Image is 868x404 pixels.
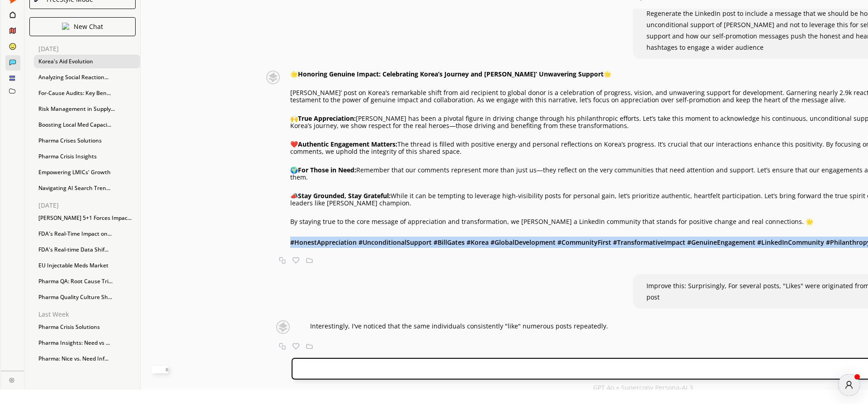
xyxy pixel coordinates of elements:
div: Pharma Crises Solutions [34,134,140,147]
div: Analyzing Social Reaction... [34,71,140,84]
div: Pharma Insights: Need vs ... [34,336,140,350]
p: [DATE] [38,202,140,209]
div: atlas-message-author-avatar [838,374,860,396]
div: Pharma QA: Root Cause Tri... [34,275,140,288]
div: Pharma Crisis Insights [34,150,140,163]
p: New Chat [74,23,103,30]
span: Interestingly, I've noticed that the same individuals consistently "like" numerous posts repeatedly. [310,322,608,330]
a: Close [1,371,24,387]
img: Save [306,257,313,264]
div: EU Injectable Meds Market [34,259,140,272]
img: Close [260,320,306,334]
div: FDA's Real-time Data Shif... [34,243,140,257]
div: Pharma Crisis Solutions [34,320,140,334]
img: Save [306,343,313,350]
div: For-Cause Audits: Key Ben... [34,86,140,100]
img: Favorite [292,343,299,350]
strong: Stay Grounded, Stay Grateful: [298,191,391,200]
strong: For Those in Need: [298,166,356,174]
img: Favorite [292,257,299,264]
p: GPT 4o + Supercopy Persona-AI 3 [593,384,693,391]
div: FDA's Real-Time Impact on... [34,227,140,241]
div: Risk Management in Supply... [34,102,140,116]
div: Pharma: Nice vs. Need Inf... [34,352,140,366]
strong: True Appreciation: [298,114,356,123]
div: Empowering LMICs' Growth [34,166,140,179]
div: Pharma Quality Culture Sh... [34,290,140,304]
div: Boosting Local Med Capaci... [34,118,140,132]
strong: Authentic Engagement Matters: [298,140,397,148]
p: Last Week [38,311,140,318]
img: Close [9,377,14,383]
img: Close [62,23,69,30]
strong: Honoring Genuine Impact: Celebrating Korea’s Journey and [PERSON_NAME]’ Unwavering Support [298,70,604,78]
img: Copy [279,257,286,264]
div: Navigating AI Search Tren... [34,181,140,195]
div: Korea's Aid Evolution [34,55,140,68]
p: [DATE] [38,45,140,52]
button: atlas-launcher [838,374,860,396]
div: [PERSON_NAME] 5+1 Forces Impac... [34,211,140,225]
img: Copy [279,343,286,350]
img: Close [260,71,286,84]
